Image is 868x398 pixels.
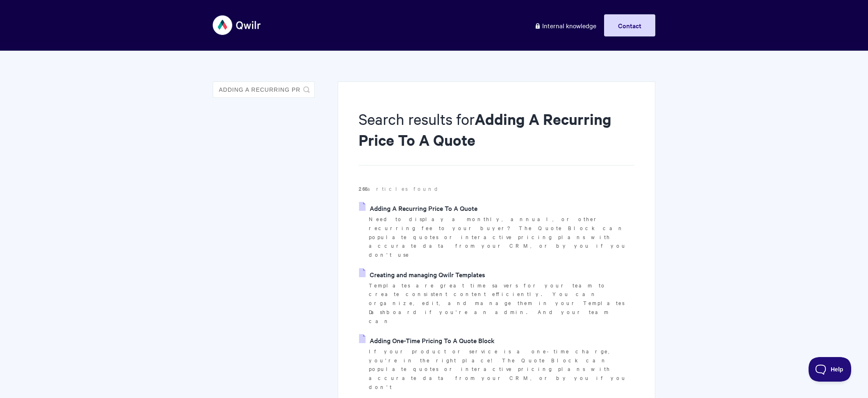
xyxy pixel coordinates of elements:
[359,202,477,214] a: Adding A Recurring Price To A Quote
[359,184,634,193] p: articles found
[528,14,602,36] a: Internal knowledge
[369,215,634,259] p: Need to display a monthly, annual, or other recurring fee to your buyer? The Quote Block can popu...
[369,347,634,391] p: If your product or service is a one-time charge, you're in the right place! The Quote Block can p...
[359,185,367,192] strong: 266
[359,109,611,150] strong: Adding A Recurring Price To A Quote
[369,281,634,326] p: Templates are great time savers for your team to create consistent content efficiently. You can o...
[213,81,315,98] input: Search
[809,357,852,382] iframe: Toggle Customer Support
[213,10,261,41] img: Qwilr Help Center
[359,268,485,280] a: Creating and managing Qwilr Templates
[604,14,655,36] a: Contact
[359,334,495,346] a: Adding One-Time Pricing To A Quote Block
[359,109,634,165] h1: Search results for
